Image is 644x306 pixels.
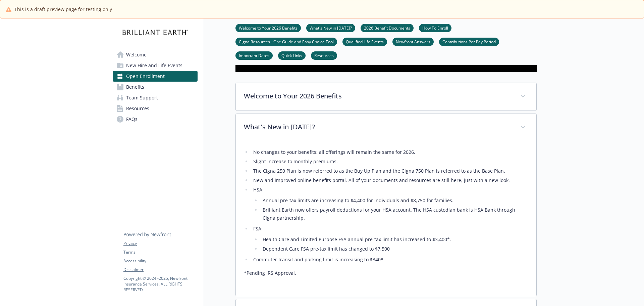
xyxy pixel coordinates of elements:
a: FAQs [113,114,198,125]
li: Brilliant Earth now offers payroll deductions for your HSA account. The HSA custodian bank is HSA... [261,206,528,222]
li: Health Care and Limited Purpose FSA annual pre-tax limit has increased to $3,400*. [261,235,528,244]
a: Contributions Per Pay Period [439,38,499,45]
a: Resources [311,52,337,58]
a: How To Enroll [419,25,451,31]
a: 2026 Benefit Documents [361,25,414,31]
span: New Hire and Life Events [126,60,182,71]
a: Cigna Resources - One Guide and Easy Choice Tool [235,38,337,45]
a: Team Support [113,92,198,103]
li: No changes to your benefits; all offerings will remain the same for 2026. [251,148,528,156]
span: Welcome [126,49,147,60]
a: Newfront Answers [392,38,434,45]
li: Slight increase to monthly premiums. [251,158,528,166]
a: Qualified Life Events [342,38,387,45]
li: Commuter transit and parking limit is increasing to $340*. [251,256,528,264]
a: Welcome [113,49,198,60]
p: Copyright © 2024 - 2025 , Newfront Insurance Services, ALL RIGHTS RESERVED [123,275,197,293]
a: New Hire and Life Events [113,60,198,71]
a: Quick Links [278,52,306,58]
a: Accessibility [123,258,197,264]
div: What's New in [DATE]? [236,141,536,296]
span: Team Support [126,92,158,103]
span: This is a draft preview page for testing only [14,6,112,13]
span: Open Enrollment [126,71,165,82]
p: *Pending IRS Approval. [244,269,528,277]
a: Welcome to Your 2026 Benefits [235,25,301,31]
div: Welcome to Your 2026 Benefits [236,83,536,111]
li: Dependent Care FSA pre-tax limit has changed to $7,500 [261,245,528,253]
li: HSA: [251,186,528,222]
a: Important Dates [235,52,273,58]
li: New and improved online benefits portal. All of your documents and resources are still here, just... [251,176,528,184]
a: Open Enrollment [113,71,198,82]
li: Annual pre-tax limits are increasing to $4,400 for individuals and $8,750 for families. [261,196,528,205]
span: Resources [126,103,149,114]
li: The Cigna 250 Plan is now referred to as the Buy Up Plan and the Cigna 750 Plan is referred to as... [251,167,528,175]
a: Disclaimer [123,267,197,273]
li: FSA: [251,225,528,253]
a: Benefits [113,82,198,92]
div: What's New in [DATE]? [236,114,536,141]
p: Welcome to Your 2026 Benefits [244,91,512,101]
a: Resources [113,103,198,114]
a: Terms [123,249,197,255]
span: Benefits [126,82,144,92]
p: What's New in [DATE]? [244,122,512,132]
a: Privacy [123,241,197,247]
a: What's New in [DATE]? [306,25,355,31]
span: FAQs [126,114,138,125]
